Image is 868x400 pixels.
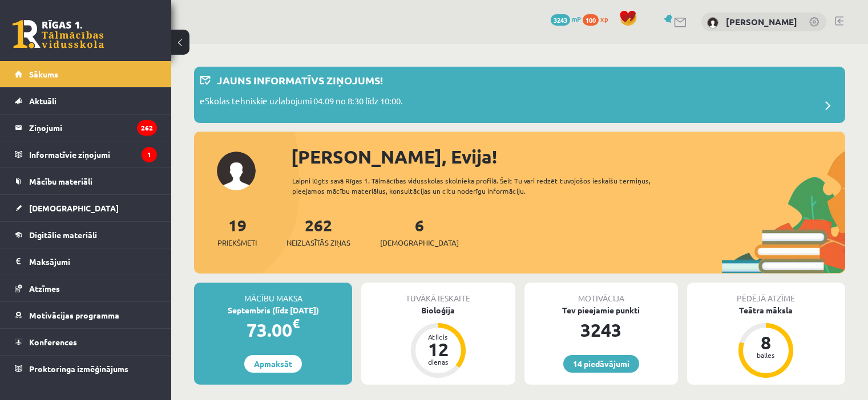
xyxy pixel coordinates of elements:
span: xp [600,14,608,23]
div: dienas [421,358,455,365]
span: Digitālie materiāli [29,230,97,240]
span: € [292,315,300,332]
a: [DEMOGRAPHIC_DATA] [15,195,157,221]
a: Mācību materiāli [15,168,157,194]
span: 100 [583,14,599,26]
a: Bioloģija Atlicis 12 dienas [361,304,515,379]
a: Sākums [15,61,157,87]
div: Pēdējā atzīme [687,283,845,304]
a: Teātra māksla 8 balles [687,304,845,379]
div: balles [749,352,783,358]
span: Priekšmeti [217,237,257,248]
a: Jauns informatīvs ziņojums! eSkolas tehniskie uzlabojumi 04.09 no 8:30 līdz 10:00. [200,72,839,117]
div: Laipni lūgts savā Rīgas 1. Tālmācības vidusskolas skolnieka profilā. Šeit Tu vari redzēt tuvojošo... [292,175,683,196]
legend: Maksājumi [29,248,157,275]
img: Evija Litvinova [707,17,718,28]
div: Septembris (līdz [DATE]) [194,304,352,316]
span: [DEMOGRAPHIC_DATA] [380,237,459,248]
div: 3243 [524,316,678,344]
span: mP [572,14,581,23]
a: Rīgas 1. Tālmācības vidusskola [13,20,104,48]
div: 73.00 [194,316,352,344]
legend: Ziņojumi [29,115,157,141]
span: 3243 [551,14,570,26]
a: Informatīvie ziņojumi1 [15,141,157,168]
a: Ziņojumi262 [15,115,157,141]
i: 262 [137,120,157,136]
span: Mācību materiāli [29,176,92,186]
a: Digitālie materiāli [15,222,157,248]
p: eSkolas tehniskie uzlabojumi 04.09 no 8:30 līdz 10:00. [200,95,403,111]
a: Maksājumi [15,248,157,275]
div: 12 [421,340,455,358]
a: Apmaksāt [244,355,302,373]
span: Konferences [29,337,77,347]
span: Motivācijas programma [29,310,119,320]
div: Atlicis [421,333,455,340]
span: Proktoringa izmēģinājums [29,364,128,374]
legend: Informatīvie ziņojumi [29,141,157,168]
span: Sākums [29,69,58,79]
i: 1 [142,147,157,162]
div: Tev pieejamie punkti [524,304,678,316]
a: 262Neizlasītās ziņas [286,215,350,248]
div: Tuvākā ieskaite [361,283,515,304]
a: 100 xp [583,14,613,23]
a: [PERSON_NAME] [726,16,797,27]
span: [DEMOGRAPHIC_DATA] [29,203,119,213]
a: 6[DEMOGRAPHIC_DATA] [380,215,459,248]
div: Bioloģija [361,304,515,316]
div: [PERSON_NAME], Evija! [291,143,845,170]
a: Aktuāli [15,88,157,114]
span: Atzīmes [29,283,60,293]
a: Konferences [15,329,157,355]
div: Teātra māksla [687,304,845,316]
a: Atzīmes [15,275,157,301]
a: 3243 mP [551,14,581,23]
div: 8 [749,333,783,352]
div: Mācību maksa [194,283,352,304]
span: Aktuāli [29,96,56,106]
a: Proktoringa izmēģinājums [15,356,157,382]
a: 14 piedāvājumi [563,355,639,373]
span: Neizlasītās ziņas [286,237,350,248]
p: Jauns informatīvs ziņojums! [217,72,383,88]
a: 19Priekšmeti [217,215,257,248]
div: Motivācija [524,283,678,304]
a: Motivācijas programma [15,302,157,328]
